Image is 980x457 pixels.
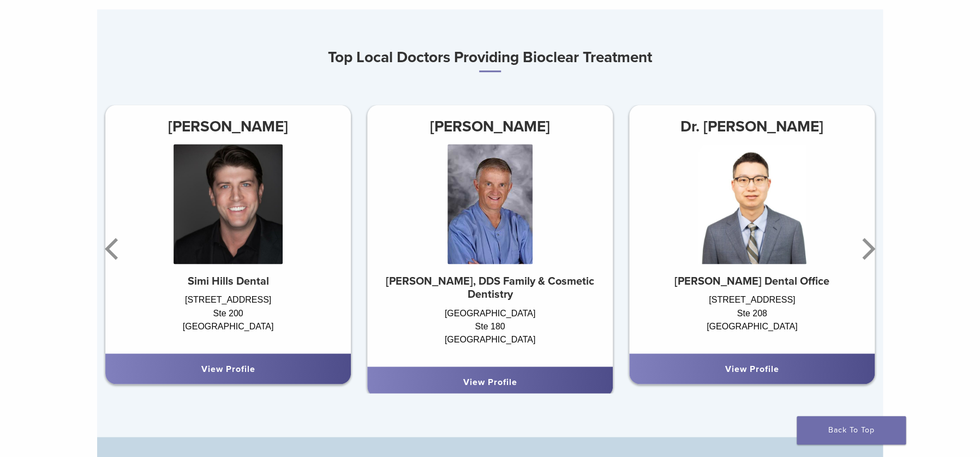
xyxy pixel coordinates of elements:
[386,275,594,301] strong: [PERSON_NAME], DDS Family & Cosmetic Dentistry
[367,306,613,356] div: [GEOGRAPHIC_DATA] Ste 180 [GEOGRAPHIC_DATA]
[105,113,351,140] h3: [PERSON_NAME]
[674,275,829,288] strong: [PERSON_NAME] Dental Office
[188,275,269,288] strong: Simi Hills Dental
[629,293,875,342] div: [STREET_ADDRESS] Ste 208 [GEOGRAPHIC_DATA]
[367,113,613,140] h3: [PERSON_NAME]
[856,216,877,281] button: Next
[105,293,351,342] div: [STREET_ADDRESS] Ste 200 [GEOGRAPHIC_DATA]
[725,363,779,374] a: View Profile
[97,44,883,72] h3: Top Local Doctors Providing Bioclear Treatment
[447,144,532,264] img: Dr. Philip Shindler
[697,144,806,264] img: Dr. Henry Chung
[797,416,906,444] a: Back To Top
[463,376,517,387] a: View Profile
[629,113,875,140] h3: Dr. [PERSON_NAME]
[103,216,124,281] button: Previous
[201,363,255,374] a: View Profile
[174,144,283,264] img: Dr. Justin Stout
